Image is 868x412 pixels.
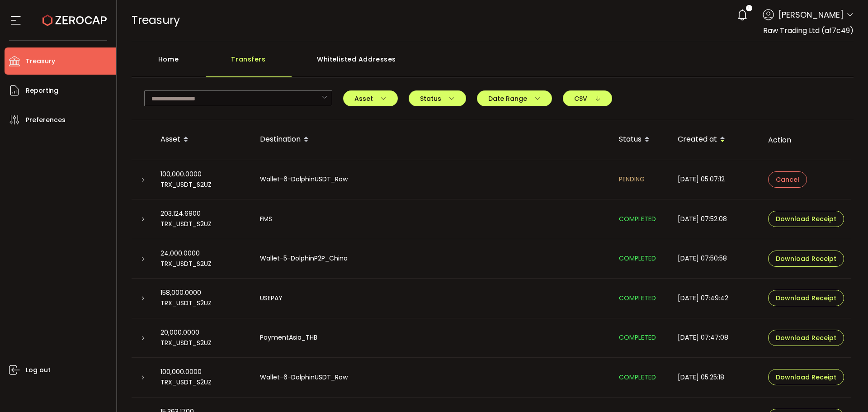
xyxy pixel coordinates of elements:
[153,248,253,269] div: 24,000.0000 TRX_USDT_S2UZ
[354,95,387,102] span: Asset
[776,374,836,380] span: Download Receipt
[670,332,761,343] div: [DATE] 07:47:08
[343,90,398,106] button: Asset
[768,330,844,346] button: Download Receipt
[132,50,206,77] div: Home
[619,214,656,223] span: COMPLETED
[619,254,656,263] span: COMPLETED
[776,335,836,341] span: Download Receipt
[253,372,612,383] div: Wallet-6-DolphinUSDT_Row
[670,372,761,383] div: [DATE] 05:25:18
[776,176,799,183] span: Cancel
[409,90,466,106] button: Status
[488,95,541,102] span: Date Range
[776,295,836,301] span: Download Receipt
[619,333,656,342] span: COMPLETED
[206,50,292,77] div: Transfers
[619,294,656,303] span: COMPLETED
[26,84,58,97] span: Reporting
[26,55,55,68] span: Treasury
[292,50,422,77] div: Whitelisted Addresses
[768,171,807,188] button: Cancel
[253,174,612,185] div: Wallet-6-DolphinUSDT_Row
[563,90,612,106] button: CSV
[132,12,180,28] span: Treasury
[612,132,670,147] div: Status
[26,114,66,127] span: Preferences
[670,293,761,303] div: [DATE] 07:49:42
[153,288,253,308] div: 158,000.0000 TRX_USDT_S2UZ
[776,256,836,262] span: Download Receipt
[253,293,612,303] div: USEPAY
[670,253,761,264] div: [DATE] 07:50:58
[153,327,253,348] div: 20,000.0000 TRX_USDT_S2UZ
[619,373,656,382] span: COMPLETED
[253,214,612,224] div: FMS
[153,169,253,190] div: 100,000.0000 TRX_USDT_S2UZ
[768,251,844,267] button: Download Receipt
[153,208,253,229] div: 203,124.6900 TRX_USDT_S2UZ
[253,132,612,147] div: Destination
[761,135,851,145] div: Action
[768,369,844,385] button: Download Receipt
[253,253,612,264] div: Wallet-5-DolphinP2P_China
[670,132,761,147] div: Created at
[253,332,612,343] div: PaymentAsia_THB
[778,9,844,21] span: [PERSON_NAME]
[670,174,761,185] div: [DATE] 05:07:12
[420,95,455,102] span: Status
[823,369,868,412] iframe: Chat Widget
[748,5,750,11] span: 1
[574,95,601,102] span: CSV
[619,175,645,184] span: PENDING
[776,216,836,222] span: Download Receipt
[153,132,253,147] div: Asset
[670,214,761,224] div: [DATE] 07:52:08
[26,364,51,377] span: Log out
[763,25,854,36] span: Raw Trading Ltd (af7c49)
[768,290,844,306] button: Download Receipt
[768,211,844,227] button: Download Receipt
[477,90,552,106] button: Date Range
[153,367,253,388] div: 100,000.0000 TRX_USDT_S2UZ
